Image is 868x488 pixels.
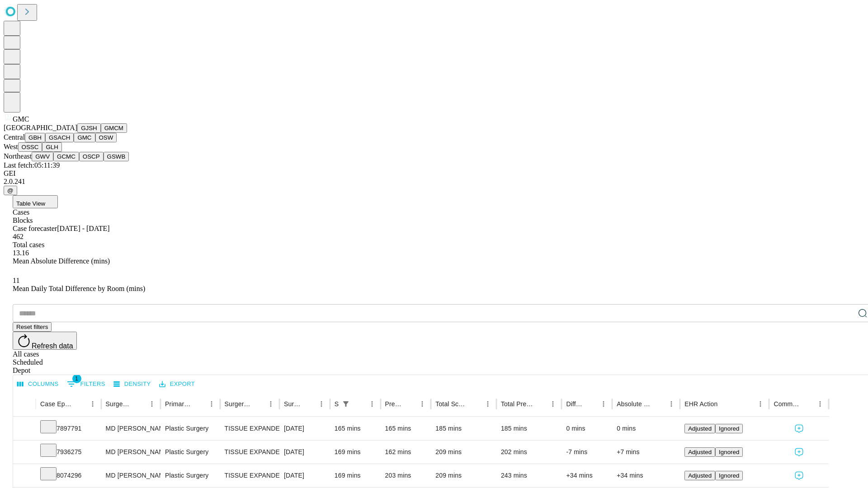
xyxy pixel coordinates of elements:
div: Comments [774,400,800,408]
button: Sort [534,398,547,410]
button: Menu [205,398,218,410]
div: Primary Service [165,400,191,408]
button: Sort [193,398,205,410]
div: Predicted In Room Duration [385,400,403,408]
div: Difference [566,400,584,408]
button: Menu [416,398,429,410]
div: [DATE] [284,417,325,440]
span: West [4,143,18,150]
span: Central [4,133,25,141]
div: [DATE] [284,464,325,487]
button: Expand [18,421,31,437]
div: +34 mins [566,464,608,487]
div: 169 mins [335,441,376,464]
div: 8074296 [40,464,97,487]
button: Adjusted [684,471,715,480]
span: Total cases [13,241,44,249]
button: Select columns [15,377,61,391]
button: GBH [25,133,45,142]
button: Sort [353,398,366,410]
div: GEI [4,169,864,178]
div: 7936275 [40,441,97,464]
div: 185 mins [501,417,557,440]
div: 185 mins [435,417,492,440]
button: Menu [86,398,99,410]
button: GSWB [104,152,129,161]
span: Case forecaster [13,225,57,232]
button: Sort [252,398,264,410]
span: Adjusted [688,425,712,432]
div: TISSUE EXPANDER PLACEMENT IN [MEDICAL_DATA] [225,441,275,464]
span: Last fetch: 05:11:39 [4,161,60,169]
div: MD [PERSON_NAME] [PERSON_NAME] Md [106,464,156,487]
button: OSW [95,133,117,142]
button: @ [4,186,17,195]
div: +7 mins [617,441,675,464]
span: 13.16 [13,249,29,257]
button: OSCP [79,152,104,161]
button: Menu [481,398,494,410]
div: Total Predicted Duration [501,400,533,408]
button: Sort [469,398,481,410]
div: Case Epic Id [40,400,73,408]
button: Sort [74,398,86,410]
span: @ [7,187,14,194]
button: Refresh data [13,332,77,350]
button: Sort [718,398,731,410]
div: [DATE] [284,441,325,464]
button: Menu [665,398,678,410]
button: Menu [315,398,328,410]
span: Ignored [719,425,739,432]
button: Sort [302,398,315,410]
span: 1 [72,374,81,383]
span: Mean Absolute Difference (mins) [13,257,110,265]
span: [GEOGRAPHIC_DATA] [4,124,77,131]
div: TISSUE EXPANDER PLACEMENT IN [MEDICAL_DATA] [225,464,275,487]
span: Northeast [4,152,32,160]
button: Sort [133,398,146,410]
button: Adjusted [684,424,715,433]
button: OSSC [18,142,42,152]
button: Menu [264,398,277,410]
div: 0 mins [617,417,675,440]
div: -7 mins [566,441,608,464]
div: 1 active filter [340,398,352,410]
button: Density [111,377,153,391]
div: 165 mins [335,417,376,440]
button: Adjusted [684,447,715,457]
div: 209 mins [435,441,492,464]
div: +34 mins [617,464,675,487]
button: Table View [13,195,58,208]
button: Ignored [715,471,743,480]
div: 165 mins [385,417,427,440]
span: Ignored [719,472,739,479]
div: MD [PERSON_NAME] [PERSON_NAME] Md [106,441,156,464]
div: 0 mins [566,417,608,440]
span: Refresh data [32,342,73,350]
div: 162 mins [385,441,427,464]
div: TISSUE EXPANDER PLACEMENT IN [MEDICAL_DATA] [225,417,275,440]
div: 202 mins [501,441,557,464]
div: 203 mins [385,464,427,487]
div: 209 mins [435,464,492,487]
div: Plastic Surgery [165,464,215,487]
span: [DATE] - [DATE] [57,225,109,232]
button: Menu [597,398,610,410]
button: Sort [403,398,416,410]
div: 2.0.241 [4,178,864,186]
button: Expand [18,445,31,460]
button: Sort [652,398,665,410]
button: GMCM [101,123,127,133]
button: Menu [547,398,559,410]
span: Reset filters [16,324,48,330]
div: Surgeon Name [106,400,132,408]
span: GMC [13,115,29,123]
div: Surgery Date [284,400,302,408]
button: GCMC [53,152,79,161]
button: Sort [585,398,597,410]
div: Absolute Difference [617,400,651,408]
span: Table View [16,200,45,207]
div: 169 mins [335,464,376,487]
span: 11 [13,277,19,284]
button: Expand [18,468,31,484]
